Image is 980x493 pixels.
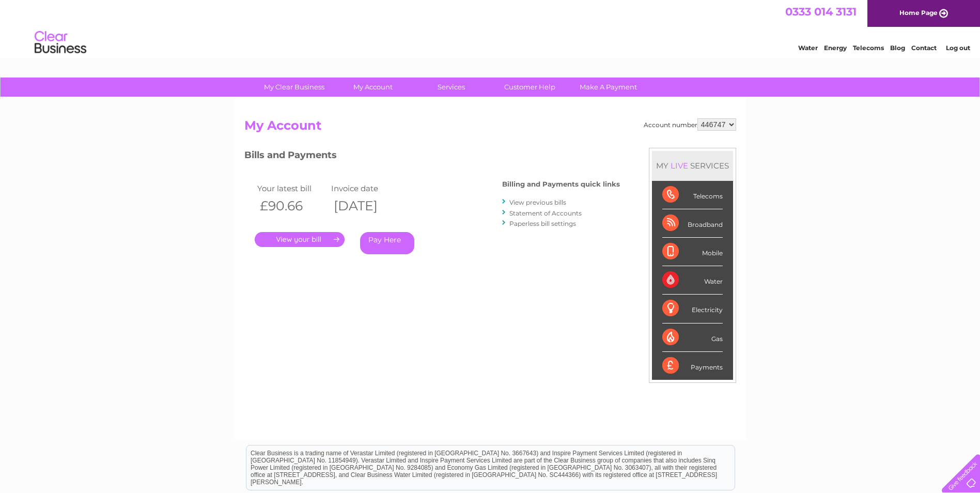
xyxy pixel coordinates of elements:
[409,78,494,97] a: Services
[644,118,736,131] div: Account number
[509,209,582,217] a: Statement of Accounts
[255,195,329,217] th: £90.66
[509,198,566,206] a: View previous bills
[662,181,723,209] div: Telecoms
[34,27,87,58] img: logo.png
[824,44,847,52] a: Energy
[566,78,651,97] a: Make A Payment
[798,44,818,52] a: Water
[509,220,576,227] a: Paperless bill settings
[662,266,723,295] div: Water
[246,6,735,50] div: Clear Business is a trading name of Verastar Limited (registered in [GEOGRAPHIC_DATA] No. 3667643...
[890,44,905,52] a: Blog
[502,180,620,188] h4: Billing and Payments quick links
[329,181,403,195] td: Invoice date
[662,323,723,352] div: Gas
[255,232,345,247] a: .
[662,295,723,323] div: Electricity
[360,232,414,254] a: Pay Here
[330,78,415,97] a: My Account
[487,78,572,97] a: Customer Help
[662,209,723,238] div: Broadband
[252,78,337,97] a: My Clear Business
[911,44,937,52] a: Contact
[785,5,857,18] a: 0333 014 3131
[244,118,736,138] h2: My Account
[329,195,403,217] th: [DATE]
[668,161,690,171] div: LIVE
[662,352,723,380] div: Payments
[652,151,733,180] div: MY SERVICES
[853,44,884,52] a: Telecoms
[244,148,620,166] h3: Bills and Payments
[662,238,723,266] div: Mobile
[255,181,329,195] td: Your latest bill
[946,44,970,52] a: Log out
